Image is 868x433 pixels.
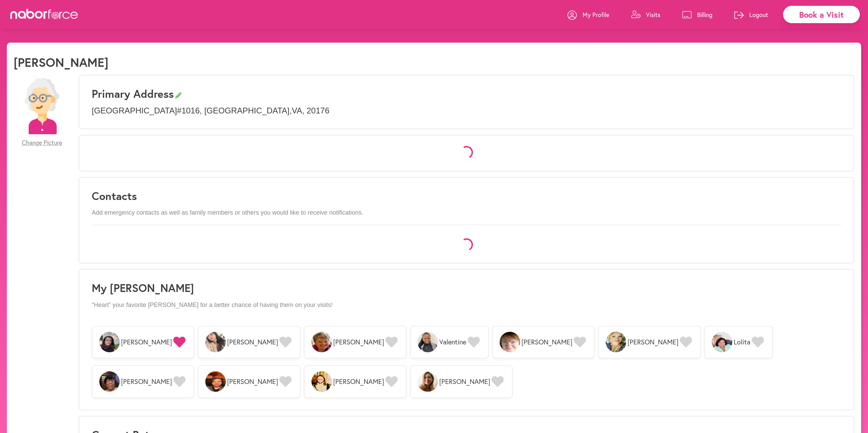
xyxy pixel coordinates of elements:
[521,338,572,346] span: [PERSON_NAME]
[205,332,226,352] img: 33imxZyATLu8GM4OmOTg
[14,78,70,134] img: efc20bcf08b0dac87679abea64c1faab.png
[646,11,660,19] p: Visits
[92,281,841,294] h1: My [PERSON_NAME]
[734,338,750,346] span: Lolita
[121,377,172,386] span: [PERSON_NAME]
[92,106,841,116] p: [GEOGRAPHIC_DATA] #1016 , [GEOGRAPHIC_DATA] , VA , 20176
[22,139,62,146] span: Change Picture
[734,4,768,25] a: Logout
[439,377,490,386] span: [PERSON_NAME]
[92,87,841,100] h3: Primary Address
[583,11,609,19] p: My Profile
[712,332,732,352] img: toZWoQfIQ2uUCQ6g9Cq7
[311,332,332,352] img: YW2QoCilRpqOTe3O5oMA
[14,55,108,69] h1: [PERSON_NAME]
[682,4,712,25] a: Billing
[417,332,438,352] img: sdy3FHeCQROjuKtODp4t
[99,332,120,352] img: 4cWaKVb6SGGPiMcssHrA
[227,338,278,346] span: [PERSON_NAME]
[439,338,466,346] span: Valentine
[749,11,768,19] p: Logout
[417,371,438,392] img: tRF7Hw4sSea2CLnHJbA1
[333,338,384,346] span: [PERSON_NAME]
[92,189,841,202] h3: Contacts
[311,371,332,392] img: bLSnI99SSa2DwSqoxKKw
[631,4,660,25] a: Visits
[783,6,860,23] div: Book a Visit
[92,301,841,309] p: “Heart” your favorite [PERSON_NAME] for a better chance of having them on your visits!
[205,371,226,392] img: 0xJRQ9SKSnuG6Qmc0kvM
[99,371,120,392] img: fkPqwp0XSCakRdLkwO8P
[333,377,384,386] span: [PERSON_NAME]
[606,332,626,352] img: GQbLFqgESP6ALMZ9fiSv
[697,11,712,19] p: Billing
[92,209,841,217] p: Add emergency contacts as well as family members or others you would like to receive notifications.
[121,338,172,346] span: [PERSON_NAME]
[500,332,520,352] img: briapXy2QyaRSK7OFybp
[568,4,609,25] a: My Profile
[628,338,678,346] span: [PERSON_NAME]
[227,377,278,386] span: [PERSON_NAME]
